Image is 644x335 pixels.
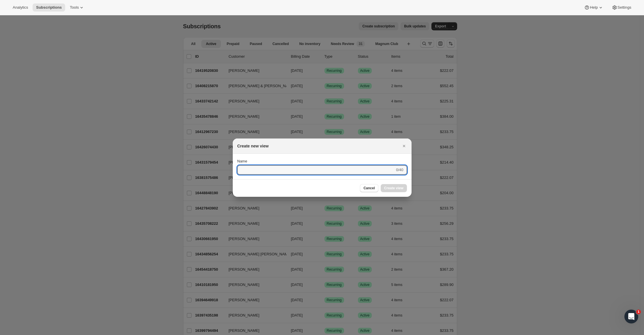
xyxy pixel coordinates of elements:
[66,3,88,12] button: Tools
[400,142,408,150] button: Close
[13,5,28,10] span: Analytics
[237,143,269,149] h2: Create new view
[33,3,65,12] button: Subscriptions
[590,5,598,10] span: Help
[237,159,247,163] span: Name
[70,5,79,10] span: Tools
[636,310,641,314] span: 1
[608,3,635,12] button: Settings
[360,184,378,192] button: Cancel
[36,5,62,10] span: Subscriptions
[624,310,638,323] iframe: Intercom live chat
[617,5,631,10] span: Settings
[581,3,607,12] button: Help
[9,3,31,12] button: Analytics
[363,186,375,190] span: Cancel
